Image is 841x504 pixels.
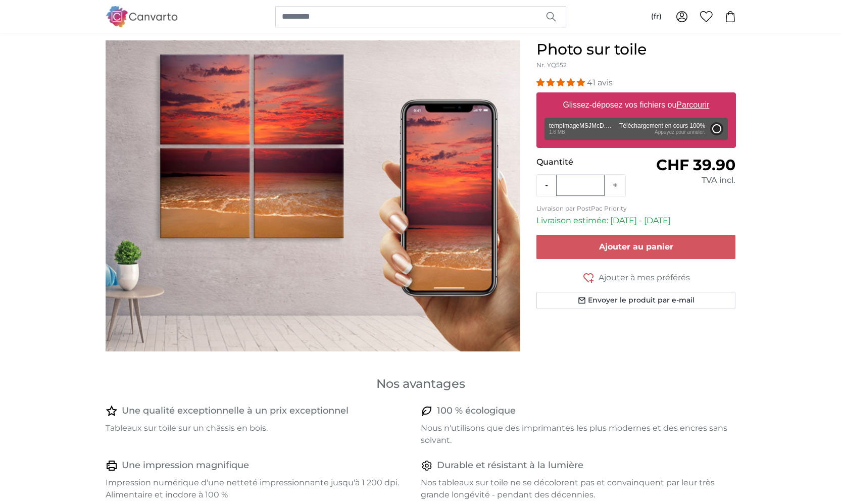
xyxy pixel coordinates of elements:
[536,78,587,87] span: 4.98 stars
[421,422,728,446] p: Nous n'utilisons que des imprimantes les plus modernes et des encres sans solvant.
[437,404,516,418] h4: 100 % écologique
[421,477,728,501] p: Nos tableaux sur toile ne se décolorent pas et convainquent par leur très grande longévité - pend...
[599,272,690,284] span: Ajouter à mes préférés
[536,205,736,213] p: Livraison par PostPac Priority
[437,459,583,473] h4: Durable et résistant à la lumière
[536,40,736,59] h1: Photo sur toile
[536,156,636,168] p: Quantité
[106,477,413,501] p: Impression numérique d'une netteté impressionnante jusqu'à 1 200 dpi. Alimentaire et inodore à 100 %
[656,156,735,174] span: CHF 39.90
[122,459,249,473] h4: Une impression magnifique
[599,242,673,251] span: Ajouter au panier
[536,235,736,259] button: Ajouter au panier
[122,404,349,418] h4: Une qualité exceptionnelle à un prix exceptionnel
[536,292,736,309] button: Envoyer le produit par e-mail
[106,6,178,27] img: Canvarto
[559,95,713,115] label: Glissez-déposez vos fichiers ou
[106,422,413,434] p: Tableaux sur toile sur un châssis en bois.
[676,100,709,109] u: Parcourir
[536,215,736,227] p: Livraison estimée: [DATE] - [DATE]
[106,376,736,392] h3: Nos avantages
[536,61,567,69] span: Nr. YQ552
[636,174,735,186] div: TVA incl.
[536,271,736,284] button: Ajouter à mes préférés
[643,8,670,26] button: (fr)
[587,78,613,87] span: 41 avis
[106,40,520,351] img: personalised-canvas-print
[106,40,520,351] div: 1 of 1
[537,175,556,195] button: -
[605,175,625,195] button: +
